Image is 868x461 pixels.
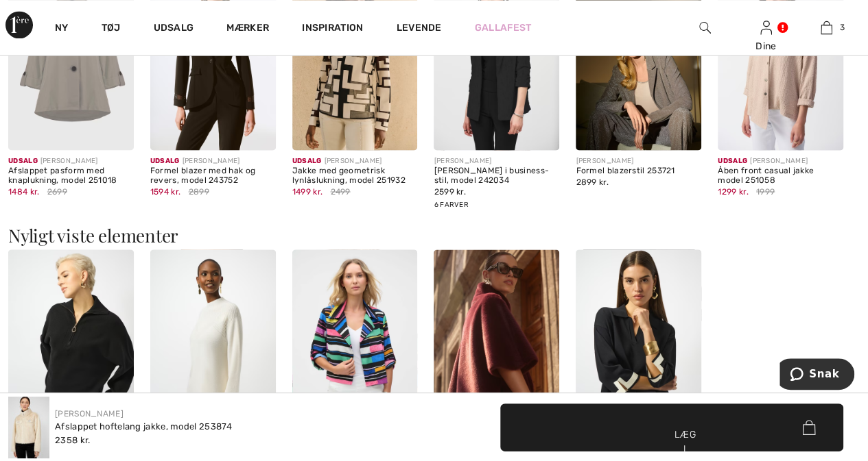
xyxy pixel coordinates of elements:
[576,177,608,186] font: 2899 kr.
[8,223,178,247] font: Nyligt viste elementer
[434,165,549,184] font: [PERSON_NAME] i business-stil, model 242034
[8,186,39,196] font: 1484 kr.
[47,186,67,196] font: 2699
[150,165,255,184] font: Formel blazer med hak og revers, model 243752
[779,358,854,393] iframe: Åbner en widget, hvor du kan chatte med en af ​​vores agenter
[40,156,98,164] font: [PERSON_NAME]
[718,165,814,184] font: Åben front casual jakke model 251058
[475,21,532,35] a: Gallafest
[55,22,69,34] font: Ny
[434,156,491,164] font: [PERSON_NAME]
[396,22,441,34] font: Levende
[576,156,633,164] font: [PERSON_NAME]
[718,156,747,164] font: Udsalg
[576,165,675,175] font: Formel blazerstil 253721
[324,156,382,164] font: [PERSON_NAME]
[475,22,532,34] font: Gallafest
[150,156,180,164] font: Udsalg
[434,186,465,196] font: 2599 kr.
[55,22,69,36] a: Ny
[55,409,124,419] a: [PERSON_NAME]
[150,186,180,196] font: 1594 kr.
[760,19,772,36] img: Mine oplysninger
[8,249,134,437] img: Hætte med lynlås, afslappet pasform, model 253963
[434,249,559,437] img: Formel Cape Top Style 253924
[292,165,406,184] font: Jakke med geometrisk lynlåslukning, model 251932
[434,200,468,208] font: 6 farver
[102,22,121,36] a: Tøj
[8,156,38,164] font: Udsalg
[55,421,233,432] font: Afslappet hoftelang jakke, model 253874
[183,156,240,164] font: [PERSON_NAME]
[750,156,808,164] font: [PERSON_NAME]
[55,435,90,445] font: 2358 kr.
[8,165,117,184] font: Afslappet pasform med knaplukning, model 251018
[718,186,748,196] font: 1299 kr.
[292,249,418,437] img: Stribet blazer med pufærmer, model 252215
[821,19,832,36] img: Min taske
[797,19,856,36] a: 3
[226,22,269,36] a: Mærker
[292,156,322,164] font: Udsalg
[154,22,194,34] font: Udsalg
[760,21,772,34] a: Log ind
[755,40,777,52] font: Dine
[802,420,815,435] img: Bag.svg
[292,186,322,196] font: 1499 kr.
[756,186,775,196] font: 1999
[154,22,194,36] a: Udsalg
[839,23,844,32] font: 3
[189,186,209,196] font: 2899
[226,22,269,34] font: Mærker
[396,21,441,35] a: Levende
[5,11,33,38] img: 1ère Avenue
[8,397,49,458] img: Afslappet hoftelang jakke model 253874
[102,22,121,34] font: Tøj
[699,19,711,36] img: søg på hjemmesiden
[576,249,701,437] img: Chic hoftelang pullovermodel 253909
[330,186,350,196] font: 2499
[302,22,363,34] font: Inspiration
[150,249,276,437] img: Casual pullover med høj halsudskæring, model 253966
